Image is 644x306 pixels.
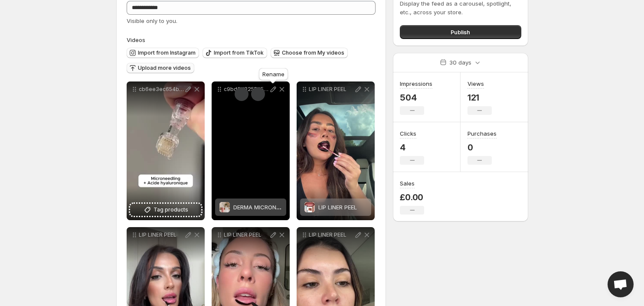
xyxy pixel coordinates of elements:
span: LIP LINER PEEL [318,204,357,211]
span: Tag products [154,205,188,214]
p: 0 [467,142,497,153]
h3: Views [467,79,484,88]
span: Videos [127,36,145,43]
p: 504 [400,92,432,103]
p: LIP LINER PEEL [139,231,184,238]
span: Upload more videos [138,65,191,72]
p: 4 [400,142,424,153]
p: c9bd3d8255854a66bc1aa99fd8ef23f7HD-1080p-48Mbps-37404680 [224,86,269,93]
button: Tag products [130,204,201,216]
h3: Purchases [467,129,497,138]
button: Publish [400,25,521,39]
div: c9bd3d8255854a66bc1aa99fd8ef23f7HD-1080p-48Mbps-37404680DERMA MICRONEEDLE ROLLERDERMA MICRONEEDLE... [212,81,290,220]
span: Import from Instagram [138,49,196,56]
p: LIP LINER PEEL [224,231,269,238]
span: Visible only to you. [127,17,177,24]
img: DERMA MICRONEEDLE ROLLER [219,202,230,212]
h3: Sales [400,179,415,188]
button: Choose from My videos [271,48,348,58]
div: cb6ee3ec654b41458fdc0c4b2e941456SD-480p-09Mbps-41825834Tag products [127,81,205,220]
a: Open chat [608,271,634,297]
button: Import from TikTok [203,48,267,58]
button: Upload more videos [127,63,194,73]
p: cb6ee3ec654b41458fdc0c4b2e941456SD-480p-09Mbps-41825834 [139,86,184,93]
h3: Impressions [400,79,432,88]
span: Choose from My videos [282,49,344,56]
span: Import from TikTok [214,49,264,56]
img: LIP LINER PEEL [304,202,315,212]
span: Publish [451,28,470,36]
p: 30 days [449,58,471,67]
p: 121 [467,92,492,103]
p: LIP LINER PEEL [309,86,354,93]
p: £0.00 [400,192,424,202]
div: LIP LINER PEELLIP LINER PEELLIP LINER PEEL [297,81,375,220]
p: LIP LINER PEEL [309,231,354,238]
h3: Clicks [400,129,416,138]
span: DERMA MICRONEEDLE ROLLER [233,204,314,211]
button: Import from Instagram [127,48,199,58]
